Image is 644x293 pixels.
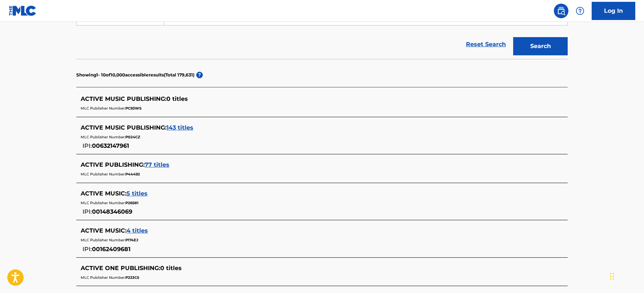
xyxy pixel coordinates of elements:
div: Drag [610,265,614,287]
img: MLC Logo [9,5,37,16]
span: 4 titles [126,227,148,234]
span: 00632147961 [92,142,129,149]
span: 00162409681 [92,246,130,253]
span: 143 titles [166,124,193,131]
span: P174EJ [125,238,138,242]
span: IPI: [82,208,92,215]
iframe: Chat Widget [608,258,644,293]
span: ACTIVE MUSIC : [81,190,126,197]
span: 77 titles [145,161,169,168]
span: MLC Publisher Number: [81,201,125,205]
img: help [576,7,584,15]
p: Showing 1 - 10 of 10,000 accessible results (Total 179,631 ) [76,72,194,78]
span: P26581 [125,201,138,205]
span: ACTIVE PUBLISHING : [81,161,145,168]
span: P233C5 [125,275,139,280]
span: MLC Publisher Number: [81,172,125,177]
span: MLC Publisher Number: [81,106,125,111]
span: ACTIVE MUSIC PUBLISHING : [81,124,166,131]
span: P44492 [125,172,140,177]
span: P024CZ [125,135,140,139]
span: ACTIVE MUSIC : [81,227,126,234]
span: MLC Publisher Number: [81,135,125,139]
span: MLC Publisher Number: [81,238,125,242]
button: Search [513,37,568,55]
span: IPI: [82,246,92,253]
span: ACTIVE MUSIC PUBLISHING : [81,95,166,102]
span: 0 titles [160,265,182,272]
a: Reset Search [462,36,510,52]
form: Search Form [76,7,568,59]
a: Log In [592,2,635,20]
span: 0 titles [166,95,188,102]
span: ACTIVE ONE PUBLISHING : [81,265,160,272]
span: 00148346069 [92,208,132,215]
a: Public Search [554,4,568,18]
span: IPI: [82,142,92,149]
span: ? [196,72,203,78]
img: search [557,7,565,15]
span: PC93WS [125,106,141,111]
div: Help [573,4,587,18]
span: MLC Publisher Number: [81,275,125,280]
span: 5 titles [126,190,148,197]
